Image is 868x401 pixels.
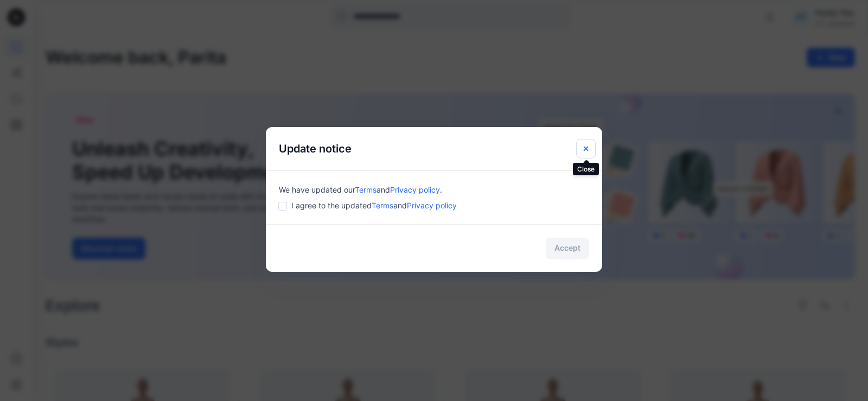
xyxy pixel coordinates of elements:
[576,139,596,158] button: Close
[407,201,457,210] a: Privacy policy
[266,127,365,170] h5: Update notice
[390,185,440,194] a: Privacy policy
[376,185,390,194] span: and
[291,200,457,211] span: I agree to the updated
[279,184,589,195] div: We have updated our .
[355,185,376,194] a: Terms
[393,201,407,210] span: and
[372,201,393,210] a: Terms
